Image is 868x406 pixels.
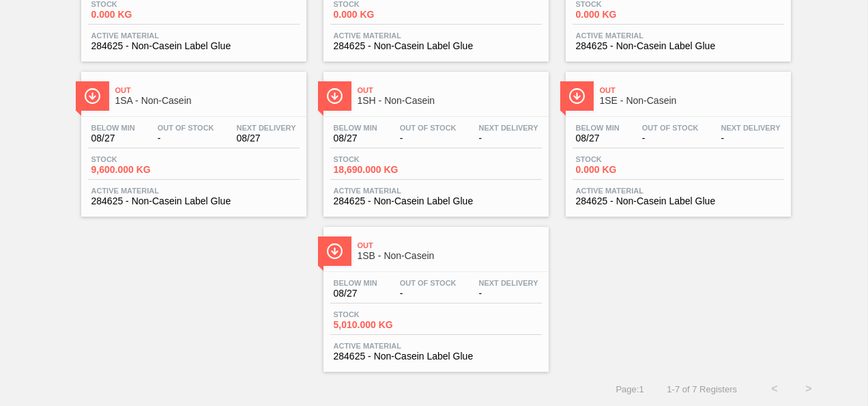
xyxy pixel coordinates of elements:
[91,124,135,132] span: Below Min
[334,133,377,144] span: 08/27
[326,87,343,105] img: Ícone
[115,86,300,94] span: Out
[115,96,300,106] span: 1SA - Non-Casein
[576,124,620,132] span: Below Min
[400,279,457,287] span: Out Of Stock
[334,165,429,175] span: 18,690.000 KG
[400,288,457,299] span: -
[576,10,671,20] span: 0.000 KG
[158,133,214,144] span: -
[358,86,542,94] span: Out
[600,96,784,106] span: 1SE - Non-Casein
[642,133,699,144] span: -
[642,124,699,132] span: Out Of Stock
[71,62,313,217] a: ÍconeOut1SA - Non-CaseinBelow Min08/27Out Of Stock-Next Delivery08/27Stock9,600.000 KGActive Mate...
[237,124,296,132] span: Next Delivery
[576,41,781,51] span: 284625 - Non-Casein Label Glue
[358,96,542,106] span: 1SH - Non-Casein
[91,187,296,195] span: Active Material
[237,133,296,144] span: 08/27
[91,196,296,206] span: 284625 - Non-Casein Label Glue
[334,155,429,163] span: Stock
[84,87,101,105] img: Ícone
[334,10,429,20] span: 0.000 KG
[600,86,784,94] span: Out
[334,351,538,362] span: 284625 - Non-Casein Label Glue
[576,133,620,144] span: 08/27
[757,372,792,406] button: <
[158,124,214,132] span: Out Of Stock
[479,133,538,144] span: -
[334,31,538,40] span: Active Material
[616,384,643,394] span: Page : 1
[721,124,781,132] span: Next Delivery
[400,124,457,132] span: Out Of Stock
[334,279,377,287] span: Below Min
[576,155,671,163] span: Stock
[91,41,296,51] span: 284625 - Non-Casein Label Glue
[326,243,343,260] img: Ícone
[313,62,555,217] a: ÍconeOut1SH - Non-CaseinBelow Min08/27Out Of Stock-Next Delivery-Stock18,690.000 KGActive Materia...
[568,87,585,105] img: Ícone
[334,41,538,51] span: 284625 - Non-Casein Label Glue
[665,384,737,394] span: 1 - 7 of 7 Registers
[576,31,781,40] span: Active Material
[576,165,671,175] span: 0.000 KG
[91,133,135,144] span: 08/27
[334,342,538,350] span: Active Material
[334,310,429,319] span: Stock
[479,279,538,287] span: Next Delivery
[576,196,781,206] span: 284625 - Non-Casein Label Glue
[91,155,187,163] span: Stock
[334,124,377,132] span: Below Min
[313,217,555,372] a: ÍconeOut1SB - Non-CaseinBelow Min08/27Out Of Stock-Next Delivery-Stock5,010.000 KGActive Material...
[555,62,798,217] a: ÍconeOut1SE - Non-CaseinBelow Min08/27Out Of Stock-Next Delivery-Stock0.000 KGActive Material2846...
[358,251,542,261] span: 1SB - Non-Casein
[91,31,296,40] span: Active Material
[358,241,542,249] span: Out
[334,187,538,195] span: Active Material
[576,187,781,195] span: Active Material
[479,288,538,299] span: -
[334,288,377,299] span: 08/27
[400,133,457,144] span: -
[91,10,187,20] span: 0.000 KG
[91,165,187,175] span: 9,600.000 KG
[334,196,538,206] span: 284625 - Non-Casein Label Glue
[721,133,781,144] span: -
[479,124,538,132] span: Next Delivery
[792,372,826,406] button: >
[334,320,429,330] span: 5,010.000 KG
